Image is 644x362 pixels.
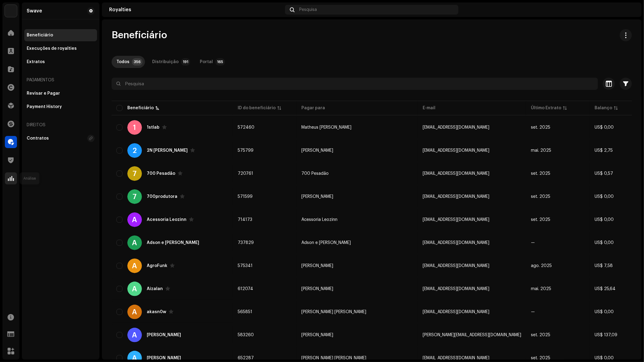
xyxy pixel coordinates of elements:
span: Alisson de oliveira santos [301,356,366,360]
span: Léo Jonathan Ornellas [301,195,333,199]
div: A [127,282,142,296]
span: djmtsilverio@gmail.com [423,125,489,130]
span: djalbeatsoficial@gmail.com [423,356,489,360]
div: Extratos [27,59,45,64]
span: US$ 0,00 [595,241,614,245]
span: US$ 0,00 [595,356,614,360]
span: Adson e Alana [301,241,351,245]
span: set. 2025 [531,218,550,222]
div: Alisson [147,356,181,360]
span: US$ 0,00 [595,125,614,130]
p-badge: 191 [181,58,190,66]
span: US$ 0,00 [595,218,614,222]
span: 737829 [238,241,254,245]
span: 720761 [238,171,253,176]
div: Execuções de royalties [27,46,77,51]
span: 571599 [238,195,253,199]
div: A [127,212,142,227]
span: set. 2025 [531,125,550,130]
div: Swave [27,8,42,13]
span: alessandra@noixmusic.com.br [423,333,521,337]
span: 572460 [238,125,254,130]
re-m-nav-item: Payment History [24,101,97,113]
div: Beneficiário [127,105,154,111]
re-a-nav-header: Pagamentos [24,73,97,87]
span: 700 Pesadão [301,171,329,176]
div: Último Extrato [531,105,561,111]
input: Pesquisa [112,78,598,90]
span: 714173 [238,218,252,222]
div: 7 [127,189,142,204]
div: A [127,328,142,342]
p-badge: 165 [215,58,225,66]
span: US$ 7,58 [595,264,613,268]
span: 575799 [238,148,253,153]
span: Brenno Araujo De Oliveira [301,148,333,153]
div: Contratos [27,136,49,141]
span: set. 2025 [531,356,550,360]
span: US$ 25,64 [595,287,615,291]
span: 583260 [238,333,254,337]
span: mai. 2025 [531,287,551,291]
span: — [531,241,535,245]
re-m-nav-item: Beneficiário [24,29,97,41]
re-m-nav-item: Contratos [24,132,97,144]
div: Alessandra [147,333,181,337]
div: Payment History [27,104,62,109]
span: US$ 137,09 [595,333,617,337]
span: paracontato2n@gmail.com [423,148,489,153]
img: c3ace681-228d-4631-9f26-36716aff81b7 [625,5,634,15]
div: 700produtora [147,195,177,199]
re-m-nav-item: Revisar e Pagar [24,87,97,100]
div: Aizalan [147,287,163,291]
re-a-nav-header: Direitos [24,118,97,132]
div: A [127,235,142,250]
re-m-nav-item: Extratos [24,56,97,68]
span: 565851 [238,310,252,314]
span: Etenilza Viana Souza Soares [301,287,333,291]
span: 652287 [238,356,254,360]
div: Balanço [595,105,612,111]
span: set. 2025 [531,195,550,199]
span: Léo Jonathan [301,264,333,268]
span: US$ 0,57 [595,171,613,176]
div: A [127,305,142,319]
div: Royalties [109,7,283,12]
p-badge: 356 [132,58,143,66]
span: Thiago Pereira Loiola [301,310,366,314]
span: Pesquisa [299,7,317,12]
div: 7 [127,166,142,181]
span: 575341 [238,264,253,268]
div: 1stlab [147,125,159,130]
span: US$ 2,75 [595,148,613,153]
span: set. 2025 [531,333,550,337]
span: agrofunk@hotmail.com [423,264,489,268]
span: 612074 [238,287,253,291]
span: Beneficiário [112,29,167,41]
div: ID do beneficiário [238,105,276,111]
re-m-nav-item: Execuções de royalties [24,42,97,55]
div: 2N ARAUJO [147,148,188,153]
div: Portal [200,56,213,68]
span: pp831262@gmail.com [423,310,489,314]
div: A [127,259,142,273]
span: US$ 0,00 [595,310,614,314]
div: akasn0w [147,310,166,314]
span: Alessandra [301,333,333,337]
div: Revisar e Pagar [27,91,60,96]
div: 2 [127,143,142,158]
div: Todos [116,56,129,68]
div: Beneficiário [27,33,53,38]
span: leo0h@hotmail.com [423,195,489,199]
span: adsonealana@gmail.com [423,241,489,245]
div: Distribuição [152,56,179,68]
div: Acessoria Leozinn [147,218,186,222]
span: Acessoria Leozinn [301,218,337,222]
span: set. 2025 [531,171,550,176]
span: — [531,310,535,314]
img: 1710b61e-6121-4e79-a126-bcb8d8a2a180 [5,5,17,17]
span: ago. 2025 [531,264,552,268]
div: AgroFunk [147,264,167,268]
div: 700 Pesadão [147,171,175,176]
